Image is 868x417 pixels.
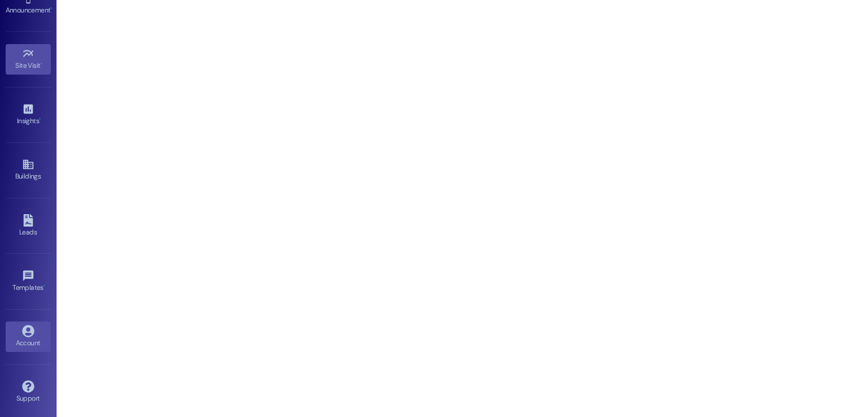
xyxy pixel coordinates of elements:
a: Insights • [6,99,51,130]
a: Support [6,377,51,407]
span: • [50,5,52,12]
span: • [44,282,45,290]
span: • [39,115,41,123]
a: Account [6,322,51,352]
a: Templates • [6,266,51,297]
span: • [41,60,42,68]
a: Leads [6,211,51,241]
a: Site Visit • [6,44,51,75]
a: Buildings [6,155,51,185]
